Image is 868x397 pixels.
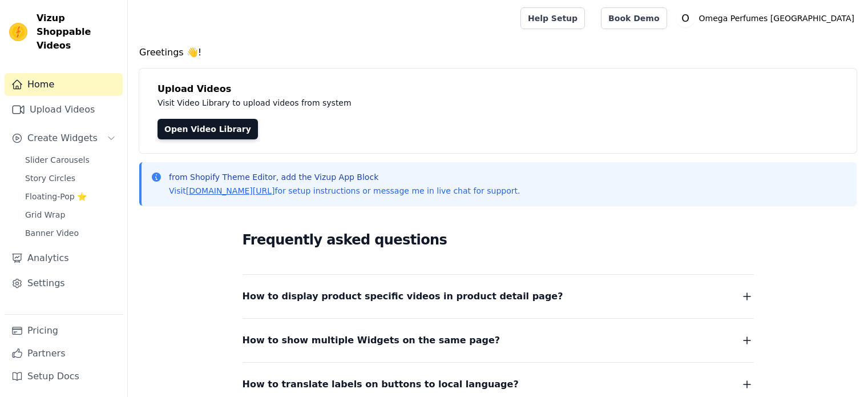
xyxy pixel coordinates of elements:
a: Grid Wrap [18,207,123,223]
a: Upload Videos [5,98,123,121]
text: O [681,13,689,24]
span: Slider Carousels [25,154,90,166]
a: Partners [5,342,123,365]
span: Floating-Pop ⭐ [25,191,87,202]
a: Pricing [5,319,123,342]
h4: Upload Videos [158,82,838,96]
h4: Greetings 👋! [139,46,857,59]
span: Banner Video [25,227,79,239]
span: Story Circles [25,173,75,184]
a: Home [5,73,123,96]
p: Omega Perfumes [GEOGRAPHIC_DATA] [695,8,859,29]
p: from Shopify Theme Editor, add the Vizup App Block [169,171,520,183]
span: How to show multiple Widgets on the same page? [243,332,500,348]
a: Open Video Library [158,119,258,139]
span: How to translate labels on buttons to local language? [243,376,519,392]
a: Book Demo [601,7,667,29]
span: How to display product specific videos in product detail page? [243,288,563,304]
button: O Omega Perfumes [GEOGRAPHIC_DATA] [676,8,859,29]
button: How to show multiple Widgets on the same page? [243,332,754,348]
a: [DOMAIN_NAME][URL] [186,186,275,195]
a: Story Circles [18,170,123,186]
span: Create Widgets [27,131,98,145]
span: Vizup Shoppable Videos [37,11,118,53]
a: Help Setup [520,7,585,29]
button: How to translate labels on buttons to local language? [243,376,754,392]
a: Settings [5,272,123,295]
a: Floating-Pop ⭐ [18,189,123,204]
a: Banner Video [18,225,123,241]
button: How to display product specific videos in product detail page? [243,288,754,304]
a: Slider Carousels [18,152,123,168]
a: Analytics [5,247,123,270]
span: Grid Wrap [25,209,65,220]
p: Visit for setup instructions or message me in live chat for support. [169,185,520,197]
h2: Frequently asked questions [243,228,754,251]
p: Visit Video Library to upload videos from system [158,96,669,110]
img: Vizup [9,23,27,41]
button: Create Widgets [5,127,123,150]
a: Setup Docs [5,365,123,388]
